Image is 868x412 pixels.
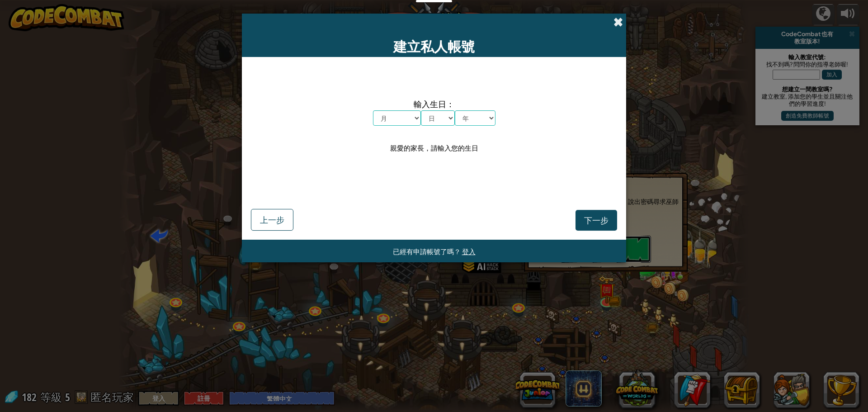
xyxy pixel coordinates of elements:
[260,214,284,225] span: 上一步
[373,97,495,110] span: 輸入生日：
[393,38,475,55] span: 建立私人帳號
[393,247,462,256] span: 已經有申請帳號了嗎？
[462,247,476,256] a: 登入
[584,215,609,225] span: 下一步
[576,210,617,231] button: 下一步
[251,209,293,231] button: 上一步
[390,142,478,155] div: 親愛的家長，請輸入您的生日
